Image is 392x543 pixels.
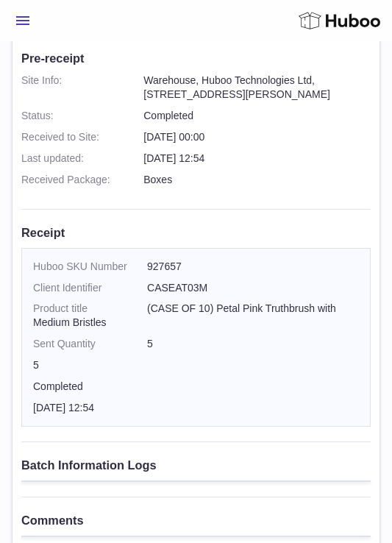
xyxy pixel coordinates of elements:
[22,333,370,355] td: 5
[22,397,370,426] td: [DATE] 12:54
[143,109,371,123] dd: Completed
[21,173,143,187] dt: Received Package:
[21,512,371,528] h3: Comments
[33,337,147,351] strong: Sent Quantity
[21,130,143,144] dt: Received to Site:
[21,50,371,66] h3: Pre-receipt
[21,74,143,102] dt: Site Info:
[22,277,370,299] td: CASEAT03M
[143,152,371,166] dd: [DATE] 12:54
[22,376,370,397] td: Completed
[22,355,370,376] td: 5
[33,302,147,316] strong: Product title
[33,281,147,295] strong: Client Identifier
[33,260,147,274] strong: Huboo SKU Number
[21,152,143,166] dt: Last updated:
[22,298,370,333] td: (CASE OF 10) Petal Pink Truthbrush with Medium Bristles
[143,130,371,144] dd: [DATE] 00:00
[21,224,371,241] h3: Receipt
[143,173,371,187] dd: Boxes
[21,457,371,473] h3: Batch Information Logs
[21,109,143,123] dt: Status:
[22,249,370,277] td: 927657
[143,74,371,102] dd: Warehouse, Huboo Technologies Ltd, [STREET_ADDRESS][PERSON_NAME]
